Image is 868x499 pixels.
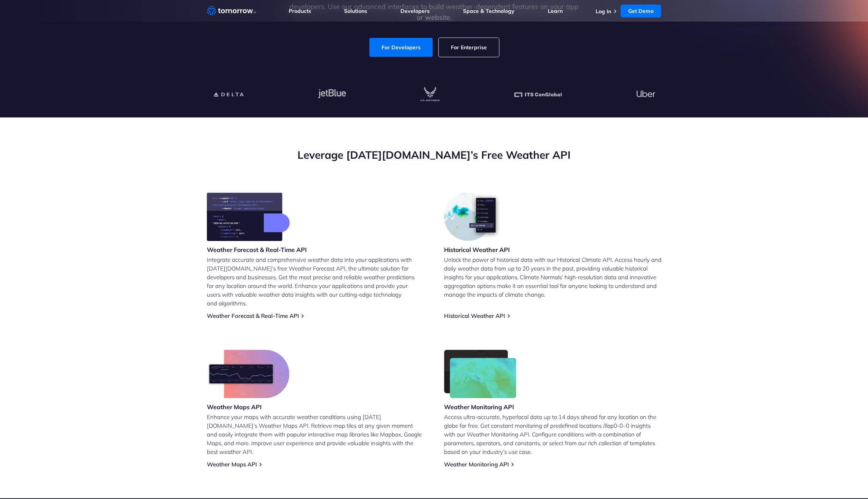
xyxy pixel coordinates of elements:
a: Historical Weather API [444,312,505,319]
a: Weather Forecast & Real-Time API [207,312,299,319]
p: Unlock the power of historical data with our Historical Climate API. Access hourly and daily weat... [444,255,662,299]
h3: Weather Forecast & Real-Time API [207,246,307,254]
p: Access ultra-accurate, hyperlocal data up to 14 days ahead for any location on the globe for free... [444,413,662,456]
a: Developers [400,8,430,14]
a: Weather Monitoring API [444,461,509,468]
a: For Developers [369,38,433,57]
a: Get Demo [621,5,661,17]
a: For Enterprise [439,38,499,57]
p: Integrate accurate and comprehensive weather data into your applications with [DATE][DOMAIN_NAME]... [207,255,424,308]
a: Home link [207,5,256,17]
a: Log In [596,8,611,15]
a: Learn [548,8,563,14]
h3: Weather Maps API [207,403,289,411]
h3: Weather Monitoring API [444,403,517,411]
p: Enhance your maps with accurate weather conditions using [DATE][DOMAIN_NAME]’s Weather Maps API. ... [207,413,424,456]
a: Solutions [344,8,367,14]
a: Products [289,8,311,14]
a: Weather Maps API [207,461,257,468]
h2: Leverage [DATE][DOMAIN_NAME]’s Free Weather API [207,148,662,162]
a: Space & Technology [463,8,515,14]
h3: Historical Weather API [444,246,510,254]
